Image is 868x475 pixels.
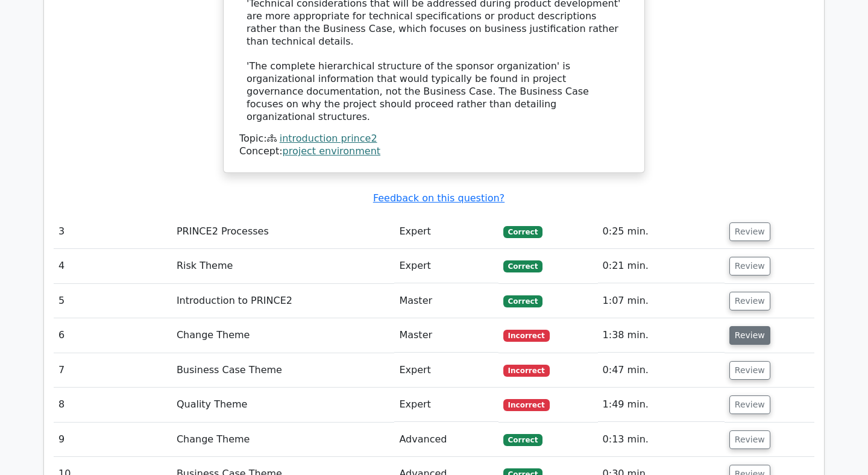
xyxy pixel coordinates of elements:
[54,423,172,457] td: 9
[729,222,770,241] button: Review
[394,284,498,318] td: Master
[54,249,172,283] td: 4
[729,430,770,449] button: Review
[394,388,498,422] td: Expert
[729,326,770,345] button: Review
[239,145,629,158] div: Concept:
[729,361,770,380] button: Review
[598,353,725,388] td: 0:47 min.
[172,388,395,422] td: Quality Theme
[598,388,725,422] td: 1:49 min.
[598,423,725,457] td: 0:13 min.
[280,133,377,144] a: introduction prince2
[729,395,770,414] button: Review
[394,215,498,249] td: Expert
[172,318,395,353] td: Change Theme
[283,145,381,157] a: project environment
[54,284,172,318] td: 5
[503,260,542,272] span: Correct
[503,295,542,307] span: Correct
[503,226,542,238] span: Correct
[54,318,172,353] td: 6
[598,284,725,318] td: 1:07 min.
[172,353,395,388] td: Business Case Theme
[598,249,725,283] td: 0:21 min.
[54,388,172,422] td: 8
[239,133,629,145] div: Topic:
[503,365,550,377] span: Incorrect
[503,399,550,411] span: Incorrect
[394,423,498,457] td: Advanced
[598,318,725,353] td: 1:38 min.
[394,318,498,353] td: Master
[503,434,542,446] span: Correct
[54,215,172,249] td: 3
[373,192,505,204] a: Feedback on this question?
[54,353,172,388] td: 7
[729,292,770,310] button: Review
[172,249,395,283] td: Risk Theme
[172,284,395,318] td: Introduction to PRINCE2
[394,249,498,283] td: Expert
[172,423,395,457] td: Change Theme
[598,215,725,249] td: 0:25 min.
[503,330,550,342] span: Incorrect
[172,215,395,249] td: PRINCE2 Processes
[394,353,498,388] td: Expert
[729,257,770,275] button: Review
